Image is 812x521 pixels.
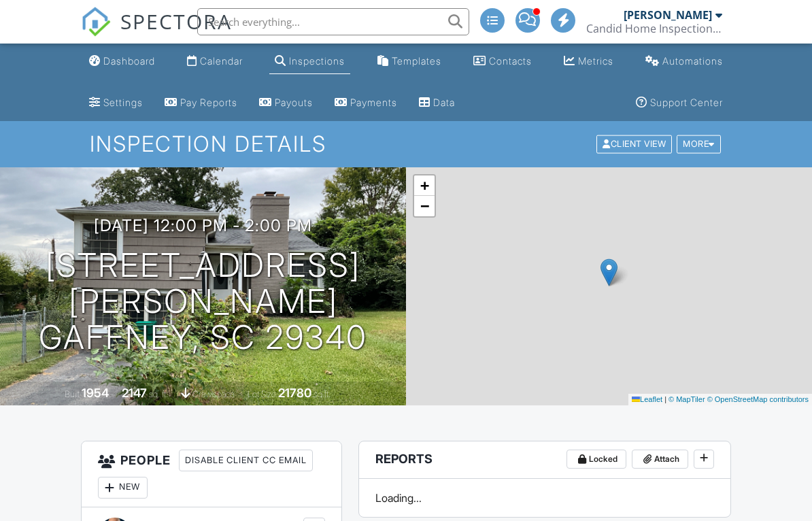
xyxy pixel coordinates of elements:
div: Contacts [489,55,532,67]
span: Lot Size [248,389,276,399]
span: sq.ft. [314,389,331,399]
span: SPECTORA [120,7,232,35]
div: Candid Home Inspections LLC [586,22,722,35]
a: Templates [372,49,447,74]
div: 21780 [278,386,311,400]
h1: Inspection Details [90,132,722,156]
h3: [DATE] 12:00 pm - 2:00 pm [94,216,312,235]
div: Pay Reports [180,97,237,108]
a: Calendar [182,49,248,74]
span: sq. ft. [149,389,168,399]
a: Dashboard [84,49,160,74]
span: − [420,197,429,214]
a: Payments [329,90,403,116]
div: [PERSON_NAME] [624,8,712,22]
div: Inspections [289,55,345,67]
div: Templates [392,55,441,67]
a: © MapTiler [669,395,705,403]
a: Metrics [558,49,619,74]
img: Marker [600,258,618,286]
div: Payouts [275,97,313,108]
div: Automations [662,55,723,67]
a: © OpenStreetMap contributors [707,395,809,403]
div: More [677,135,721,154]
div: Payments [350,97,397,108]
div: Calendar [200,55,243,67]
h1: [STREET_ADDRESS][PERSON_NAME] Gaffney, SC 29340 [22,248,384,355]
div: New [98,477,148,499]
span: | [664,395,666,403]
a: Support Center [630,90,728,116]
input: Search everything... [197,8,469,35]
a: Zoom out [414,196,435,216]
a: Contacts [468,49,537,74]
div: Disable Client CC Email [179,450,313,471]
span: Built [65,389,80,399]
div: 2147 [122,386,147,400]
a: Data [413,90,460,116]
span: crawlspace [192,389,235,399]
a: Payouts [254,90,318,116]
div: Support Center [650,97,723,108]
a: Leaflet [632,395,662,403]
div: Dashboard [103,55,155,67]
a: Settings [84,90,148,116]
div: 1954 [82,386,109,400]
div: Data [433,97,455,108]
span: + [420,177,429,194]
div: Metrics [578,55,613,67]
a: SPECTORA [81,18,232,47]
a: Client View [595,138,675,148]
div: Settings [103,97,143,108]
h3: People [82,441,341,507]
a: Inspections [269,49,350,74]
img: The Best Home Inspection Software - Spectora [81,7,111,37]
a: Zoom in [414,175,435,196]
div: Client View [596,135,672,154]
a: Automations (Advanced) [640,49,728,74]
a: Pay Reports [159,90,243,116]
